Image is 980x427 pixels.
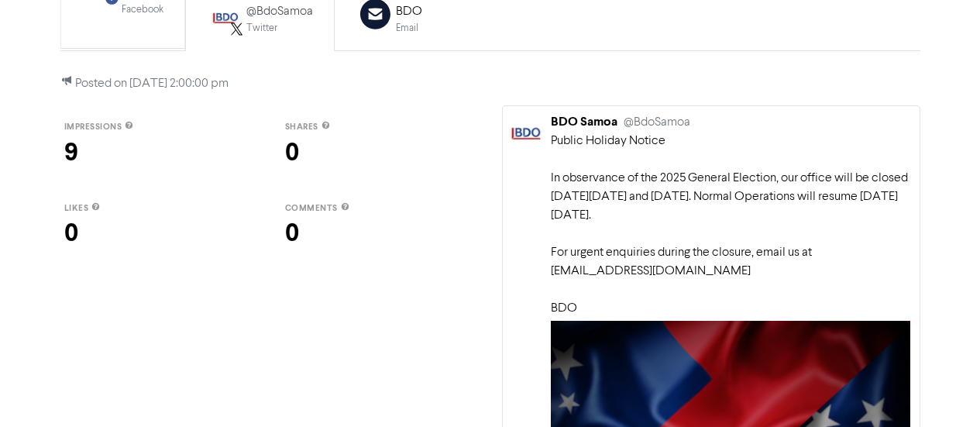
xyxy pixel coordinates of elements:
iframe: Chat Widget [903,353,980,427]
img: TWITTER [211,2,242,33]
span: impressions [64,122,122,133]
div: 0 [285,134,475,171]
div: 0 [64,215,254,252]
div: BDO [396,2,422,21]
div: Email [396,21,422,36]
p: Posted on [DATE] 2:00:00 pm [60,74,920,93]
span: shares [285,122,318,133]
span: likes [64,203,89,214]
span: BDO Samoa [551,114,617,129]
div: Facebook [122,2,163,17]
div: Twitter [246,21,313,36]
div: @BdoSamoa [246,2,313,21]
div: 9 [64,134,254,171]
span: @BdoSamoa [624,116,690,129]
div: Public Holiday Notice In observance of the 2025 General Election, our office will be closed [DATE... [551,132,913,318]
span: comments [285,203,338,214]
img: twitter avatar [509,115,545,151]
div: 0 [285,215,475,252]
